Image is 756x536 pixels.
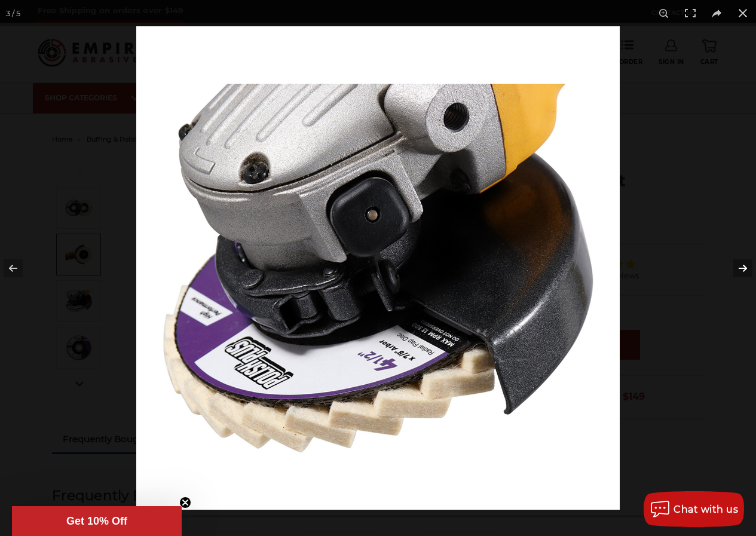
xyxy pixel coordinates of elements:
button: Chat with us [644,491,744,527]
button: Next (arrow right) [714,238,756,298]
span: Chat with us [674,504,738,515]
button: Close teaser [179,497,191,509]
img: 4.5_Inch_Polishing_Flap_Disc_-_Grinder__68133.1680561216.jpg [136,26,620,510]
span: Get 10% Off [66,515,127,527]
div: Get 10% OffClose teaser [12,506,182,536]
